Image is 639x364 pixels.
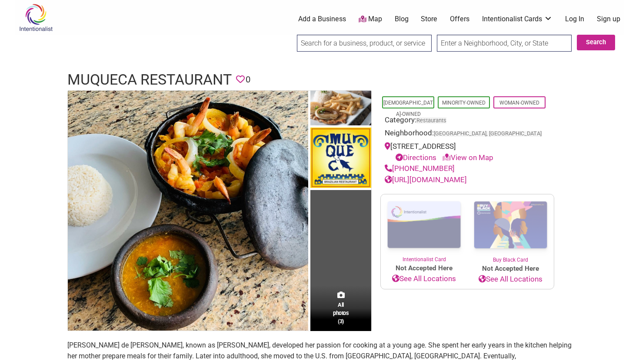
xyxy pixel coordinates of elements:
[467,194,554,264] a: Buy Black Card
[381,194,467,256] img: Intentionalist Card
[68,91,308,331] img: Food from Muqueca Restaurant
[482,14,552,24] a: Intentionalist Cards
[467,274,554,285] a: See All Locations
[385,164,455,173] a: [PHONE_NUMBER]
[381,194,467,263] a: Intentionalist Card
[416,117,446,124] a: Restaurants
[67,69,232,90] h1: Muqueca Restaurant
[381,263,467,273] span: Not Accepted Here
[246,73,250,86] span: 0
[383,100,433,117] a: [DEMOGRAPHIC_DATA]-Owned
[381,273,467,285] a: See All Locations
[385,141,550,163] div: [STREET_ADDRESS]
[467,194,554,256] img: Buy Black Card
[310,91,371,128] img: Food from Muqueca Restaurant
[565,14,584,24] a: Log In
[442,100,486,106] a: Minority-Owned
[421,14,437,24] a: Store
[437,35,572,52] input: Enter a Neighborhood, City, or State
[396,153,436,162] a: Directions
[385,175,467,184] a: [URL][DOMAIN_NAME]
[359,14,382,24] a: Map
[395,14,409,24] a: Blog
[15,3,57,32] img: Intentionalist
[333,301,349,325] span: All photos (3)
[297,35,432,52] input: Search for a business, product, or service
[434,131,542,137] span: [GEOGRAPHIC_DATA], [GEOGRAPHIC_DATA]
[443,153,493,162] a: View on Map
[499,100,539,106] a: Woman-Owned
[385,115,550,128] div: Category:
[597,14,620,24] a: Sign up
[385,128,550,141] div: Neighborhood:
[310,128,371,190] img: Muqueca Restaurant's logo
[577,35,615,50] button: Search
[298,14,346,24] a: Add a Business
[450,14,469,24] a: Offers
[467,264,554,274] span: Not Accepted Here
